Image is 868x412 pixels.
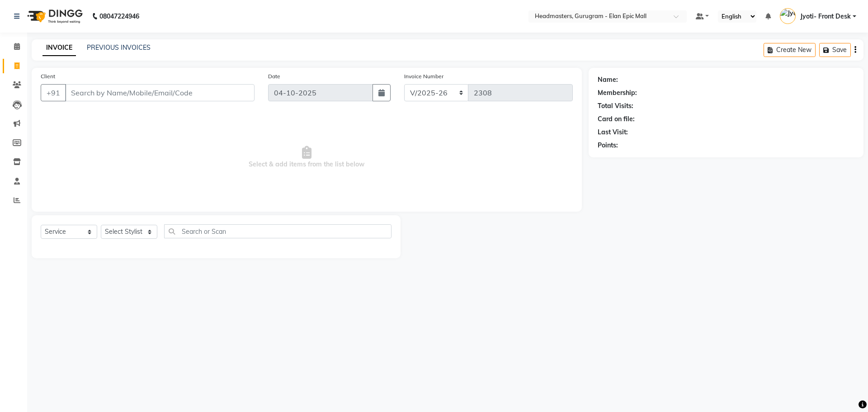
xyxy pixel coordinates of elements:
img: logo [23,4,85,29]
span: Select & add items from the list below [41,112,573,203]
button: Save [819,43,851,57]
div: Membership: [598,88,637,98]
a: INVOICE [42,40,76,56]
button: +91 [41,84,66,101]
label: Invoice Number [404,72,443,81]
input: Search by Name/Mobile/Email/Code [65,84,255,101]
a: PREVIOUS INVOICES [87,43,151,52]
div: Card on file: [598,114,635,124]
div: Name: [598,75,618,85]
span: Jyoti- Front Desk [800,12,851,21]
div: Points: [598,141,618,150]
label: Client [41,72,55,81]
input: Search or Scan [164,224,392,238]
div: Last Visit: [598,128,628,137]
img: Jyoti- Front Desk [780,8,796,24]
label: Date [268,72,280,81]
button: Create New [764,43,816,57]
b: 08047224946 [99,4,139,29]
div: Total Visits: [598,101,633,111]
